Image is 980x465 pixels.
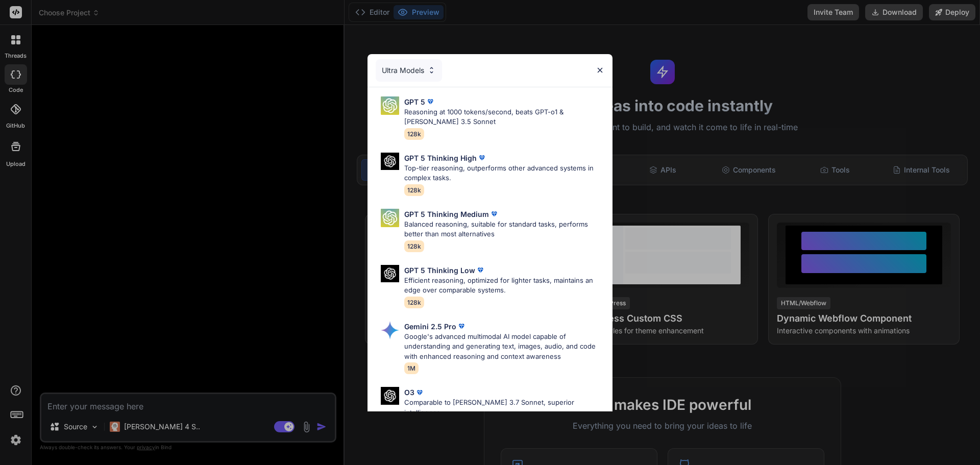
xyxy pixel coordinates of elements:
p: Efficient reasoning, optimized for lighter tasks, maintains an edge over comparable systems. [404,276,604,296]
img: Pick Models [381,209,399,227]
p: Balanced reasoning, suitable for standard tasks, performs better than most alternatives [404,219,604,239]
img: close [596,66,604,75]
img: Pick Models [381,265,399,283]
p: Reasoning at 1000 tokens/second, beats GPT-o1 & [PERSON_NAME] 3.5 Sonnet [404,107,604,127]
img: Pick Models [381,321,399,339]
p: Top-tier reasoning, outperforms other advanced systems in complex tasks. [404,163,604,183]
span: 1M [404,362,419,374]
p: GPT 5 Thinking Medium [404,209,489,219]
p: GPT 5 Thinking High [404,153,477,163]
p: GPT 5 [404,96,425,107]
div: Ultra Models [376,59,442,82]
img: premium [456,321,467,331]
p: O3 [404,387,414,398]
img: Pick Models [381,153,399,170]
img: premium [414,387,425,398]
img: premium [425,96,435,107]
p: GPT 5 Thinking Low [404,265,475,276]
img: premium [477,153,487,163]
span: 128k [404,128,424,140]
img: premium [475,265,485,275]
img: premium [489,209,499,219]
span: 128k [404,184,424,196]
p: Gemini 2.5 Pro [404,321,456,332]
p: Google's advanced multimodal AI model capable of understanding and generating text, images, audio... [404,332,604,362]
span: 128k [404,297,424,308]
img: Pick Models [427,66,436,75]
img: Pick Models [381,387,399,405]
p: Comparable to [PERSON_NAME] 3.7 Sonnet, superior intelligence [404,398,604,418]
img: Pick Models [381,96,399,115]
span: 128k [404,240,424,252]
